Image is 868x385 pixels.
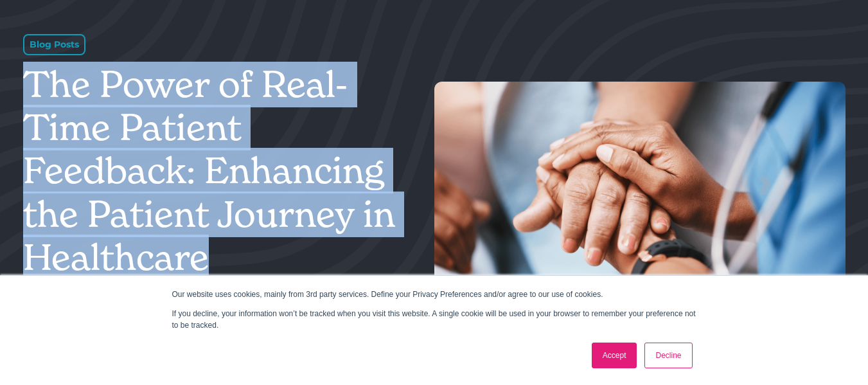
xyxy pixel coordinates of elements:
[172,308,696,331] p: If you decline, your information won’t be tracked when you visit this website. A single cookie wi...
[644,343,692,368] a: Decline
[23,63,407,279] h1: The Power of Real-Time Patient Feedback: Enhancing the Patient Journey in Healthcare
[172,289,696,300] p: Our website uses cookies, mainly from 3rd party services. Define your Privacy Preferences and/or ...
[592,343,637,368] a: Accept
[23,34,85,55] div: Blog Posts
